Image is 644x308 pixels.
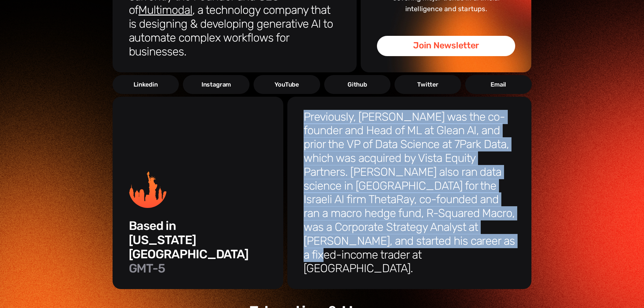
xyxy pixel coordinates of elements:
a: Multimodal [138,3,192,17]
a: Join Newsletter [377,36,516,56]
a: Twitter [395,75,461,94]
div: Instagram [201,80,231,89]
h3: Previously, [PERSON_NAME] was the co-founder and Head of ML at Glean AI, and prior the VP of Data... [304,110,515,276]
a: YouTube [254,75,320,94]
a: Email [465,75,532,94]
span: GMT-5 [129,261,165,276]
div: Github [348,80,367,89]
a: Instagram [183,75,249,94]
div: YouTube [275,80,299,89]
div: Twitter [417,80,438,89]
div: Email [491,80,506,89]
div: Linkedin [134,80,158,89]
a: Github [324,75,391,94]
h2: Based in [US_STATE][GEOGRAPHIC_DATA] ‍ [129,219,267,276]
a: Linkedin [113,75,179,94]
